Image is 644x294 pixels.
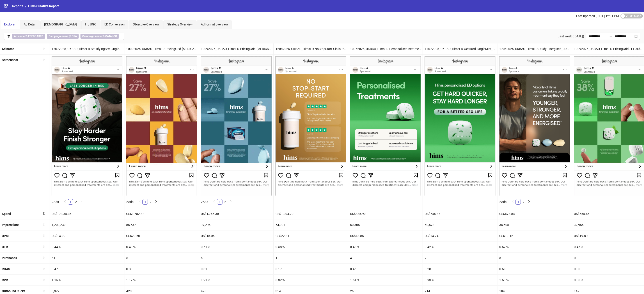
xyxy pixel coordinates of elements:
div: 0.28 [423,264,497,274]
b: ROAS [2,267,10,271]
div: US$17,035.36 [50,208,124,219]
span: sort-ascending [43,223,46,226]
div: 60,305 [348,219,423,230]
div: 0.33 [124,264,199,274]
div: 10092025_UKBAU_HimsED-PricingGrid-[MEDICAL_DATA]_Video_CopyNovember24Compliant!_ReclaimIntimacy_M... [124,43,199,54]
a: 1 [143,199,148,204]
li: / [25,4,26,9]
span: 2 Ads [201,200,208,204]
div: 0.43 % [348,242,423,252]
div: US$18.05 [199,230,273,241]
div: 0.32 % [274,275,348,285]
a: 1 [516,199,521,204]
span: right [528,200,530,203]
b: CATALOG [105,35,117,38]
li: 1 [142,199,148,205]
div: US$1,782.82 [124,208,199,219]
button: right [228,199,233,205]
a: Reports [11,4,24,9]
button: right [526,199,532,205]
li: Previous Page [62,199,68,205]
div: 54,001 [274,219,348,230]
img: Screenshot 120228161261030185 [52,56,122,195]
div: 0.31 [199,264,273,274]
span: left [138,200,141,203]
span: 2 Ads [499,200,506,204]
b: Campaign name [49,35,68,38]
div: 1.15 % [50,275,124,285]
span: 2 Ads [52,200,59,204]
div: 17072025_UKBAU_HimsED-SatisfyingSex-SingleMint_Static_CopyNovember24Compliant!_ReclaimIntimacy_Me... [50,43,124,54]
b: Outbound Clicks [2,289,25,293]
div: US$678.84 [497,208,572,219]
b: CPM [2,234,9,238]
div: 0.47 [50,264,124,274]
b: Ad name [14,35,25,38]
li: 1 [217,199,222,205]
b: Impressions [2,223,19,227]
div: 0.60 [497,264,572,274]
span: Explorer [4,23,16,26]
a: 2 [521,199,526,204]
li: Next Page [526,199,532,205]
button: left [137,199,142,205]
span: ED Conversion [104,23,125,26]
img: Screenshot 120230111038320185 [275,56,346,195]
div: 1 [274,253,348,263]
b: Campaign name [82,35,102,38]
a: 2 [223,199,228,204]
button: left [510,199,516,205]
div: 0.46 [348,264,423,274]
div: 10092025_UKBAU_HimsED-PricingGrid-[MEDICAL_DATA]_Video_CopyNovember24Compliant!_ReclaimIntimacy_M... [199,43,273,54]
div: 0.51 % [199,242,273,252]
div: 1.63 % [497,275,572,285]
b: DPA [72,35,77,38]
div: 0.44 % [50,242,124,252]
span: Strategy Overview [167,23,193,26]
div: 1,209,230 [50,219,124,230]
li: Previous Page [510,199,516,205]
b: CVR [2,278,8,282]
b: FEEDBASED [28,35,43,38]
span: left [511,200,514,203]
div: 17072025_UKBAU_HimsED-GetHard-SingleMint_Static_CopyNovember24Compliant!_ReclaimIntimacy_MetaED_A... [423,43,497,54]
div: Last week ([DATE]) [555,33,586,40]
div: 6 [199,253,273,263]
div: 0.42 % [423,242,497,252]
div: 0.49 % [124,242,199,252]
div: 0.52 % [497,242,572,252]
b: Screenshot [2,58,18,62]
div: US$22.31 [274,230,348,241]
div: US$745.37 [423,208,497,219]
li: 1 [68,199,73,205]
div: 12082025_UKBAU_HimsED-NoStopStart-CialisReview_Static_CopyNovember24Compliant!_ReclaimIntimacy_Me... [274,43,348,54]
li: Previous Page [137,199,142,205]
img: Screenshot 120228161056070185 [499,56,570,195]
span: sort-ascending [43,289,46,293]
span: 2 Ads [126,200,133,204]
span: right [80,200,83,203]
div: 97,295 [199,219,273,230]
div: 5 [124,253,199,263]
span: right [229,200,232,203]
div: 3 [497,253,572,263]
li: 2 [222,199,228,205]
span: sort-descending [43,212,46,215]
div: 61 [50,253,124,263]
span: sort-ascending [43,267,46,271]
span: HL UGC [85,23,96,26]
div: 86,537 [124,219,199,230]
span: Hims Creative Report [28,4,59,8]
div: 4 [348,253,423,263]
li: 1 [516,199,521,205]
li: Next Page [228,199,233,205]
div: 0.93 % [423,275,497,285]
a: 2 [148,199,153,204]
span: Ad format overview [201,23,228,26]
div: US$20.60 [124,230,199,241]
div: US$14.09 [50,230,124,241]
span: to [609,34,613,38]
div: 1.21 % [199,275,273,285]
li: 2 [148,199,153,205]
span: left [213,200,216,203]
